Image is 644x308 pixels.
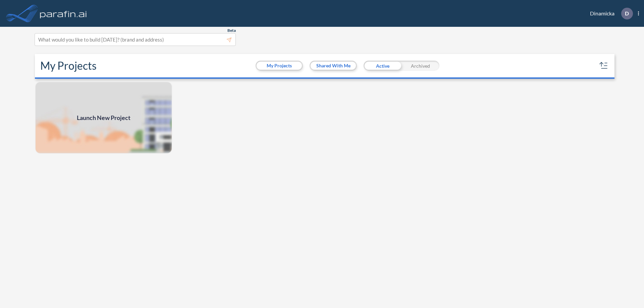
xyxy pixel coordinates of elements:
[40,59,97,72] h2: My Projects
[364,61,401,71] div: Active
[580,8,639,19] div: Dinamicka
[257,62,302,70] button: My Projects
[77,113,130,122] span: Launch New Project
[39,7,88,20] img: logo
[35,81,172,154] img: add
[311,62,356,70] button: Shared With Me
[227,28,236,33] span: Beta
[625,10,629,16] p: D
[401,61,439,71] div: Archived
[35,81,172,154] a: Launch New Project
[598,60,609,71] button: sort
